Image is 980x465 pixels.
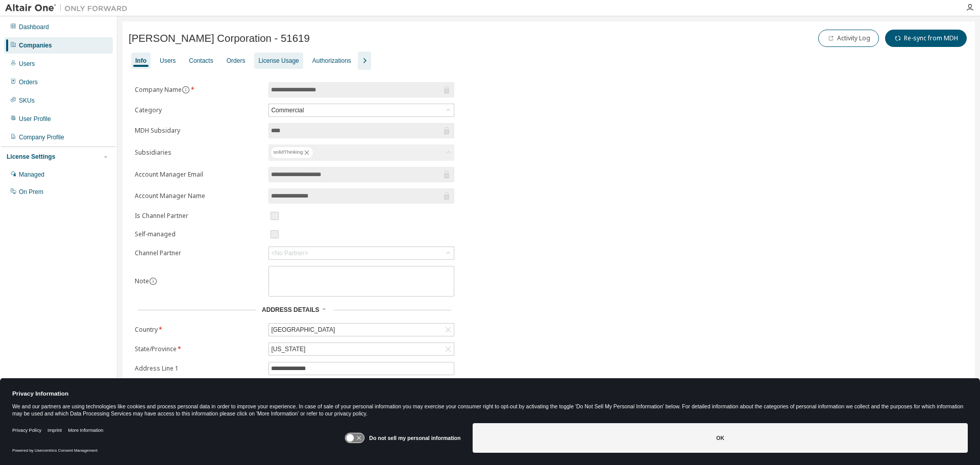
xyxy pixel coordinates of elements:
span: Address Details [262,306,319,313]
div: <No Partner> [271,249,308,257]
button: Activity Log [818,30,879,47]
div: License Usage [258,57,299,65]
div: [GEOGRAPHIC_DATA] [269,324,454,336]
label: Category [135,106,262,114]
label: Subsidiaries [135,149,262,157]
button: Re-sync from MDH [885,30,967,47]
div: Users [19,60,35,68]
div: Managed [19,170,44,179]
div: [GEOGRAPHIC_DATA] [269,324,336,335]
div: Company Profile [19,133,64,141]
div: On Prem [19,188,43,196]
div: <No Partner> [269,247,454,259]
div: Orders [227,57,246,65]
div: Contacts [189,57,213,65]
button: information [149,277,157,285]
label: Account Manager Name [135,192,262,200]
div: License Settings [7,153,55,161]
img: Altair One [5,3,133,13]
label: Note [135,277,149,285]
label: Address Line 1 [135,364,262,373]
div: Commercial [269,105,305,116]
div: Authorizations [312,57,351,65]
label: Is Channel Partner [135,212,262,220]
div: Orders [19,78,38,86]
label: Account Manager Email [135,170,262,179]
div: User Profile [19,115,51,123]
label: State/Province [135,345,262,353]
div: Commercial [269,104,454,116]
div: solidThinking [271,146,313,159]
label: Company Name [135,86,262,94]
label: Self-managed [135,230,262,238]
div: Users [160,57,176,65]
div: Companies [19,41,52,50]
div: solidThinking [268,144,454,161]
div: Info [135,57,146,65]
label: MDH Subsidary [135,127,262,135]
label: Country [135,326,262,334]
button: information [182,86,190,94]
span: [PERSON_NAME] Corporation - 51619 [129,33,310,44]
label: Channel Partner [135,249,262,257]
div: SKUs [19,96,35,105]
div: [US_STATE] [269,344,307,355]
div: [US_STATE] [269,343,454,355]
div: Dashboard [19,23,49,31]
